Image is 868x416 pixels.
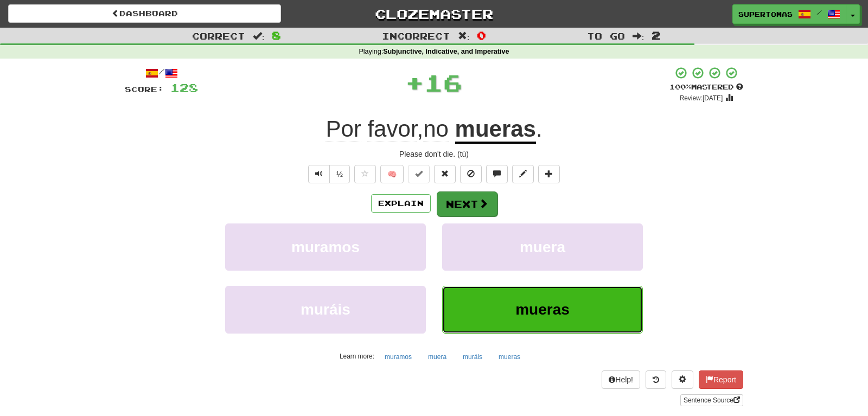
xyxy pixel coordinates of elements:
button: Explain [371,194,431,213]
span: To go [587,30,625,41]
span: : [253,31,265,41]
a: Clozemaster [297,4,570,23]
span: no [423,116,449,142]
button: Edit sentence (alt+d) [512,165,534,183]
span: 16 [424,69,462,96]
span: : [633,31,644,41]
button: Ignore sentence (alt+i) [460,165,482,183]
span: 8 [272,29,281,42]
small: Review: [DATE] [680,94,723,102]
button: muráis [457,349,488,365]
span: . [536,116,542,142]
button: Add to collection (alt+a) [538,165,560,183]
div: Please don't die. (tú) [125,149,743,159]
button: muera [422,349,452,365]
div: Mastered [669,82,743,92]
span: muráis [301,301,350,318]
button: ½ [329,165,350,183]
span: 128 [170,81,198,94]
span: 0 [477,29,486,42]
button: mueras [493,349,526,365]
button: Set this sentence to 100% Mastered (alt+m) [408,165,430,183]
div: / [125,66,198,80]
button: Reset to 0% Mastered (alt+r) [434,165,456,183]
small: Learn more: [340,353,374,360]
button: Round history (alt+y) [646,370,666,389]
div: Text-to-speech controls [306,165,350,183]
span: Correct [192,30,245,41]
span: muramos [291,239,360,255]
u: mueras [455,116,536,144]
button: Next [437,191,497,216]
span: mueras [515,301,570,318]
a: Dashboard [8,4,281,23]
button: 🧠 [380,165,404,183]
button: muramos [225,223,426,271]
a: SuperTomas / [732,4,846,24]
span: Score: [125,85,164,94]
button: muráis [225,286,426,333]
span: 100 % [669,82,691,91]
span: , [325,116,455,142]
button: Favorite sentence (alt+f) [354,165,376,183]
span: + [405,66,424,99]
button: Play sentence audio (ctl+space) [308,165,330,183]
span: : [458,31,470,41]
span: muera [520,239,565,255]
span: / [816,9,822,16]
button: mueras [442,286,643,333]
a: Sentence Source [680,394,743,406]
span: favor [367,116,417,142]
button: Discuss sentence (alt+u) [486,165,508,183]
button: muera [442,223,643,271]
span: SuperTomas [738,9,793,19]
button: muramos [379,349,418,365]
span: 2 [652,29,661,42]
button: Report [699,370,743,389]
button: Help! [602,370,640,389]
strong: Subjunctive, Indicative, and Imperative [383,48,509,55]
span: Incorrect [382,30,450,41]
span: Por [325,116,361,142]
